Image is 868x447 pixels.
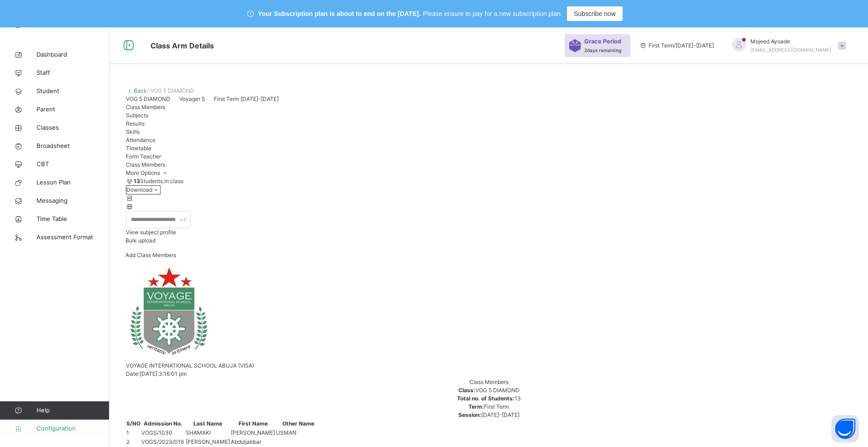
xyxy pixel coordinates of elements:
td: 2 [126,437,141,447]
span: Bulk upload [125,237,156,244]
td: [PERSON_NAME] [230,428,275,437]
span: Configuration [36,424,109,433]
td: SHAMAKI [185,428,230,437]
td: [PERSON_NAME] [185,437,230,447]
img: sticker-purple.71386a28dfed39d6af7621340158ba97.svg [569,39,581,52]
span: 13 [515,395,521,402]
span: Voyager 5 [179,95,205,102]
span: [DATE] 3:16:01 pm [140,370,187,377]
b: 13 [134,178,140,184]
span: View subject profile [126,229,176,236]
span: First Term [DATE]-[DATE] [214,95,279,102]
td: Abduljabbar [230,437,275,447]
div: MojeedAyoade [723,37,851,54]
span: / VOG 5 DIAMOND [147,87,194,94]
span: Your Subscription plan is about to end on the [DATE]. [258,9,421,19]
td: USMAN [275,428,321,437]
td: 1 [126,428,141,437]
span: Term: [468,403,484,410]
span: Grace Period [584,37,621,46]
span: Mojeed Ayoade [750,37,831,46]
span: Attendance [126,137,156,143]
span: Add Class Members [125,252,176,258]
span: More Options [126,169,169,176]
span: Students in class [134,177,183,185]
span: Classes [36,123,109,132]
span: VOG 5 DIAMOND [475,387,520,394]
span: Time Table [36,215,109,224]
span: Class Members [126,161,165,168]
span: Parent [36,105,109,114]
span: Assessment Format [36,233,109,242]
th: S/NO [126,419,141,428]
span: [EMAIL_ADDRESS][DOMAIN_NAME] [750,47,831,53]
span: Skills [126,128,140,135]
span: 2 days remaining [584,47,621,53]
span: Results [126,120,145,127]
span: Class: [458,387,475,394]
span: Dashboard [36,50,109,59]
span: Messaging [36,196,109,205]
span: Subjects [126,112,148,119]
th: Other Name [275,419,321,428]
th: Last Name [185,419,230,428]
span: CBT [36,160,109,169]
span: Subscribe now [574,9,616,19]
span: Date: [126,370,140,377]
span: Download [126,186,152,193]
span: Class Members [469,379,509,385]
button: Open asap [832,415,859,442]
span: First Term [484,403,509,410]
span: Help [36,406,109,415]
span: Form Teacher [126,153,161,160]
span: Total no. of Students: [457,395,515,402]
span: [DATE]-[DATE] [481,411,520,418]
span: Staff [36,68,109,78]
span: Timetable [126,145,151,152]
span: Lesson Plan [36,178,109,187]
span: Broadsheet [36,142,109,151]
th: Admission No. [141,419,185,428]
span: Class Arm Details [151,41,214,50]
a: Back [134,87,147,94]
span: session/term information [639,42,714,50]
th: First Name [230,419,275,428]
td: VOGS/1030 [141,428,185,437]
span: Please ensure to pay for a new subscription plan. [423,9,562,19]
span: Class Members [126,104,165,110]
span: VOG 5 DIAMOND [126,95,170,102]
span: Student [36,87,109,96]
img: voyage.png [126,266,213,362]
span: Session: [458,411,481,418]
span: VOYAGE INTERNATIONAL SCHOOL ABUJA (VISA) [126,362,254,369]
td: VOGS/2023/016 [141,437,185,447]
